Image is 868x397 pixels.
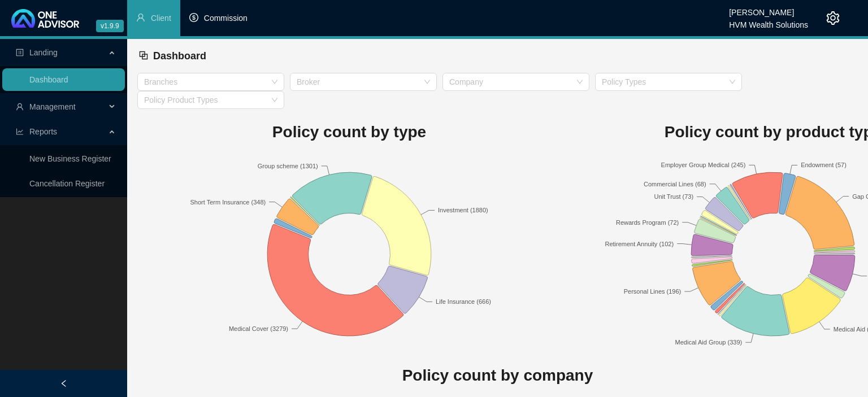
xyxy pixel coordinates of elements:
[16,49,24,56] span: profile
[204,14,248,23] span: Commission
[801,162,847,168] text: Endowment (57)
[136,13,145,22] span: user
[16,128,24,136] span: line-chart
[29,179,105,188] a: Cancellation Register
[229,325,288,332] text: Medical Cover (3279)
[137,363,858,388] h1: Policy count by company
[190,198,266,205] text: Short Term Insurance (348)
[96,20,124,32] span: v1.9.9
[729,15,808,28] div: HVM Wealth Solutions
[436,298,491,305] text: Life Insurance (666)
[29,127,57,136] span: Reports
[826,11,840,25] span: setting
[29,48,58,57] span: Landing
[189,13,198,22] span: dollar
[258,162,318,169] text: Group scheme (1301)
[138,50,149,60] span: block
[654,193,693,200] text: Unit Trust (73)
[644,180,706,187] text: Commercial Lines (68)
[438,207,488,213] text: Investment (1880)
[675,339,743,346] text: Medical Aid Group (339)
[11,9,79,28] img: 2df55531c6924b55f21c4cf5d4484680-logo-light.svg
[661,162,746,168] text: Employer Group Medical (245)
[137,120,561,145] h1: Policy count by type
[624,288,682,295] text: Personal Lines (196)
[153,50,206,62] span: Dashboard
[151,14,171,23] span: Client
[29,75,68,84] a: Dashboard
[729,3,808,15] div: [PERSON_NAME]
[605,240,674,247] text: Retirement Annuity (102)
[29,102,76,111] span: Management
[29,154,111,163] a: New Business Register
[60,379,68,387] span: left
[616,219,679,225] text: Rewards Program (72)
[16,103,24,111] span: user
